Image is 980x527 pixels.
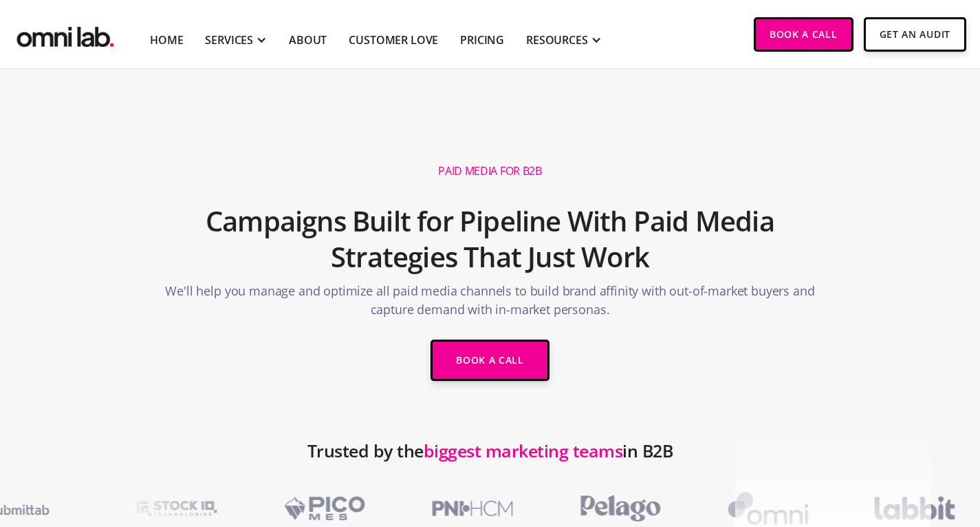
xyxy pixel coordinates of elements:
h2: Trusted by the in B2B [307,433,673,488]
a: home [14,17,117,51]
span: biggest marketing teams [424,439,623,462]
div: SERVICES [205,32,253,48]
a: Pricing [460,32,504,48]
div: RESOURCES [526,32,588,48]
a: Book a Call [754,17,853,52]
h1: Paid Media for B2B [438,164,541,178]
a: Book a Call [431,340,549,381]
iframe: Chat Widget [911,461,980,527]
a: Customer Love [349,32,438,48]
h2: Campaigns Built for Pipeline With Paid Media Strategies That Just Work [163,196,818,282]
a: Home [150,32,183,48]
a: Get An Audit [864,17,966,52]
a: About [289,32,327,48]
img: Omni Lab: B2B SaaS Demand Generation Agency [14,17,117,51]
p: We'll help you manage and optimize all paid media channels to build brand affinity with out-of-ma... [163,282,818,326]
